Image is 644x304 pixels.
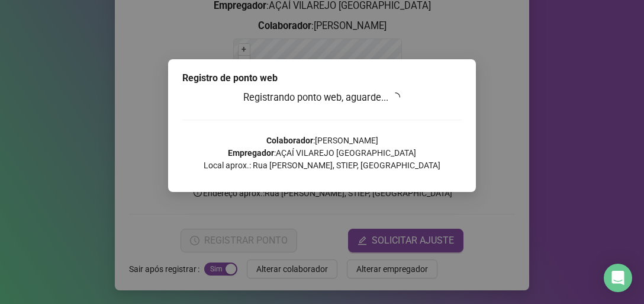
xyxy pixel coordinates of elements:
[266,136,313,145] strong: Colaborador
[182,135,462,172] p: : [PERSON_NAME] : AÇAÍ VILAREJO [GEOGRAPHIC_DATA] Local aprox.: Rua [PERSON_NAME], STIEP, [GEOGRA...
[390,92,401,103] span: loading
[604,264,632,292] div: Open Intercom Messenger
[182,90,462,105] h3: Registrando ponto web, aguarde...
[182,71,462,85] div: Registro de ponto web
[228,148,274,158] strong: Empregador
